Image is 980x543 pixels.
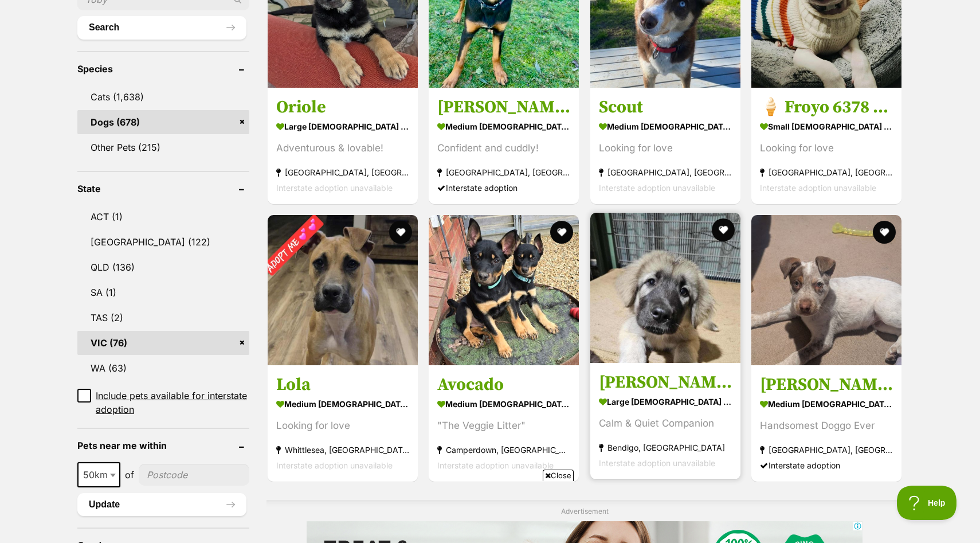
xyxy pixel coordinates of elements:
[77,135,249,159] a: Other Pets (215)
[760,183,876,193] span: Interstate adoption unavailable
[77,280,249,304] a: SA (1)
[276,460,393,470] span: Interstate adoption unavailable
[760,374,893,396] h3: [PERSON_NAME]
[96,389,249,416] span: Include pets available for interstate adoption
[437,374,570,396] h3: Avocado
[599,183,715,193] span: Interstate adoption unavailable
[760,418,893,433] div: Handsomest Doggo Ever
[77,230,249,254] a: [GEOGRAPHIC_DATA] (122)
[551,221,574,244] button: favourite
[760,396,893,412] strong: medium [DEMOGRAPHIC_DATA] Dog
[276,140,409,156] div: Adventurous & lovable!
[599,393,732,410] strong: large [DEMOGRAPHIC_DATA] Dog
[125,468,134,482] span: of
[590,363,740,479] a: [PERSON_NAME] large [DEMOGRAPHIC_DATA] Dog Calm & Quiet Companion Bendigo, [GEOGRAPHIC_DATA] Inte...
[276,396,409,412] strong: medium [DEMOGRAPHIC_DATA] Dog
[276,442,409,458] strong: Whittlesea, [GEOGRAPHIC_DATA]
[276,118,409,135] strong: large [DEMOGRAPHIC_DATA] Dog
[437,140,570,156] div: Confident and cuddly!
[77,183,249,194] header: State
[437,96,570,118] h3: [PERSON_NAME]
[599,140,732,156] div: Looking for love
[437,396,570,412] strong: medium [DEMOGRAPHIC_DATA] Dog
[873,221,896,244] button: favourite
[276,165,409,180] strong: [GEOGRAPHIC_DATA], [GEOGRAPHIC_DATA]
[77,85,249,109] a: Cats (1,638)
[437,180,570,196] div: Interstate adoption
[599,118,732,135] strong: medium [DEMOGRAPHIC_DATA] Dog
[77,440,249,451] header: Pets near me within
[77,255,249,279] a: QLD (136)
[276,374,409,396] h3: Lola
[429,365,579,482] a: Avocado medium [DEMOGRAPHIC_DATA] Dog "The Veggie Litter" Camperdown, [GEOGRAPHIC_DATA] Interstat...
[760,442,893,458] strong: [GEOGRAPHIC_DATA], [GEOGRAPHIC_DATA]
[268,88,418,204] a: Oriole large [DEMOGRAPHIC_DATA] Dog Adventurous & lovable! [GEOGRAPHIC_DATA], [GEOGRAPHIC_DATA] I...
[599,440,732,455] strong: Bendigo, [GEOGRAPHIC_DATA]
[276,418,409,433] div: Looking for love
[268,365,418,482] a: Lola medium [DEMOGRAPHIC_DATA] Dog Looking for love Whittlesea, [GEOGRAPHIC_DATA] Interstate adop...
[590,88,740,204] a: Scout medium [DEMOGRAPHIC_DATA] Dog Looking for love [GEOGRAPHIC_DATA], [GEOGRAPHIC_DATA] Interst...
[751,215,901,365] img: Billy - Australian Cattle Dog
[599,458,715,468] span: Interstate adoption unavailable
[77,306,249,330] a: TAS (2)
[897,486,957,520] iframe: Help Scout Beacon - Open
[77,462,120,487] span: 50km
[437,442,570,458] strong: Camperdown, [GEOGRAPHIC_DATA]
[437,118,570,135] strong: medium [DEMOGRAPHIC_DATA] Dog
[389,221,412,244] button: favourite
[77,205,249,229] a: ACT (1)
[437,165,570,180] strong: [GEOGRAPHIC_DATA], [GEOGRAPHIC_DATA]
[77,493,246,516] button: Update
[77,389,249,416] a: Include pets available for interstate adoption
[276,183,393,193] span: Interstate adoption unavailable
[429,88,579,204] a: [PERSON_NAME] medium [DEMOGRAPHIC_DATA] Dog Confident and cuddly! [GEOGRAPHIC_DATA], [GEOGRAPHIC_...
[429,215,579,365] img: Avocado - Australian Kelpie Dog
[77,331,249,355] a: VIC (76)
[599,165,732,180] strong: [GEOGRAPHIC_DATA], [GEOGRAPHIC_DATA]
[751,88,901,204] a: 🍦 Froyo 6378 🍦 small [DEMOGRAPHIC_DATA] Dog Looking for love [GEOGRAPHIC_DATA], [GEOGRAPHIC_DATA]...
[712,218,735,241] button: favourite
[760,458,893,473] div: Interstate adoption
[139,464,249,486] input: postcode
[590,213,740,363] img: Osa - Maremma Sheepdog x Mixed breed Dog
[437,418,570,433] div: "The Veggie Litter"
[599,96,732,118] h3: Scout
[599,372,732,393] h3: [PERSON_NAME]
[543,470,574,481] span: Close
[281,486,699,537] iframe: Advertisement
[599,416,732,431] div: Calm & Quiet Companion
[268,215,418,365] img: Lola - Mastiff Dog
[77,16,246,39] button: Search
[77,110,249,134] a: Dogs (678)
[760,118,893,135] strong: small [DEMOGRAPHIC_DATA] Dog
[760,140,893,156] div: Looking for love
[79,467,119,483] span: 50km
[437,460,554,470] span: Interstate adoption unavailable
[77,356,249,380] a: WA (63)
[760,165,893,180] strong: [GEOGRAPHIC_DATA], [GEOGRAPHIC_DATA]
[760,96,893,118] h3: 🍦 Froyo 6378 🍦
[276,96,409,118] h3: Oriole
[77,64,249,74] header: Species
[751,365,901,482] a: [PERSON_NAME] medium [DEMOGRAPHIC_DATA] Dog Handsomest Doggo Ever [GEOGRAPHIC_DATA], [GEOGRAPHIC_...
